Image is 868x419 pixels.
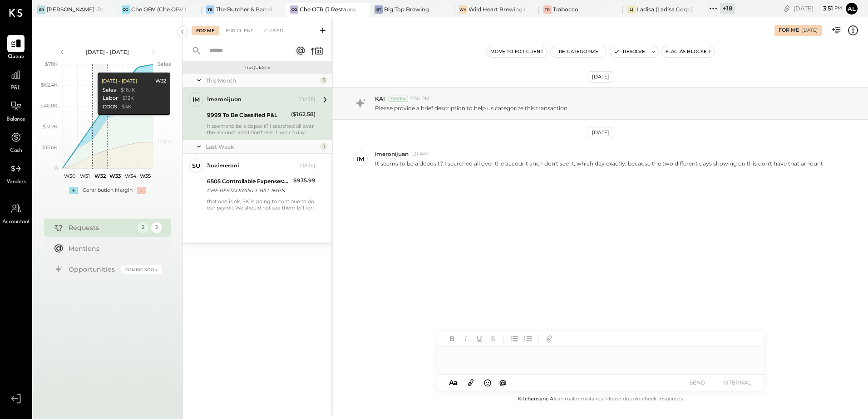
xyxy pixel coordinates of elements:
[122,95,133,102] div: $12K
[522,333,534,345] button: Ordered List
[588,71,613,83] div: [DATE]
[207,111,288,120] div: 9999 To Be Classified P&L
[487,333,499,345] button: Strikethrough
[782,4,791,13] div: copy link
[508,333,520,345] button: Unordered List
[122,5,130,14] div: CO
[375,104,569,112] p: Please provide a brief description to help us categorize this transaction.
[794,4,842,13] div: [DATE]
[499,378,507,387] span: @
[120,87,135,94] div: $16.1K
[0,66,31,93] a: P&L
[375,95,385,102] span: KAI
[45,61,58,67] text: $78K
[102,103,117,111] div: COGS
[69,187,78,194] div: +
[131,5,188,13] div: Che OBV (Che OBV LLC) - Ignite
[454,378,458,387] span: a
[207,186,291,195] div: CHE RESTAURANT L BILL IMPND 147-4441259 CHE RESTAURANT LLC 071725 [URL][DOMAIN_NAME]
[460,333,472,345] button: Italic
[54,165,58,171] text: 0
[102,87,116,94] div: Sales
[158,61,171,67] text: Sales
[37,5,45,14] div: SR
[0,97,31,124] a: Balance
[158,138,173,145] text: COGS
[375,150,409,158] span: imeronijuan
[207,123,316,136] div: It seems to be a deposit? I searched all over the account and I don't see it, which day exactly, ...
[11,84,21,93] span: P&L
[6,178,26,186] span: Vendors
[206,5,214,14] div: TB
[260,26,288,35] div: Closed
[138,222,148,233] div: 2
[298,96,316,103] div: [DATE]
[41,82,58,88] text: $62.4K
[137,187,146,194] div: -
[0,200,31,226] a: Accountant
[207,161,239,171] div: sueimeroni
[109,173,121,179] text: W33
[551,46,607,57] button: Re-Categorize
[293,176,316,185] div: $935.99
[8,53,25,61] span: Queue
[151,222,162,233] div: 2
[192,26,219,35] div: For Me
[0,160,31,186] a: Vendors
[101,78,137,84] div: [DATE] - [DATE]
[121,265,162,274] div: Coming Soon
[487,46,547,57] button: Move to for client
[588,127,613,138] div: [DATE]
[473,333,485,345] button: Underline
[216,5,272,13] div: The Butcher & Barrel (L Argento LLC) - [GEOGRAPHIC_DATA]
[47,5,104,13] div: [PERSON_NAME]' Rooftop - Ignite
[298,162,316,170] div: [DATE]
[207,177,291,186] div: 6505 Controllable Expenses:General & Administrative Expenses:Accounting & Bookkeeping
[206,77,318,84] div: This Month
[844,1,859,16] button: Al
[40,102,58,109] text: $46.8K
[446,333,458,345] button: Bold
[140,173,151,179] text: W35
[543,333,555,345] button: Add URL
[389,96,408,102] div: System
[69,244,158,253] div: Mentions
[69,48,146,56] div: [DATE] - [DATE]
[680,376,716,389] button: SEND
[637,5,694,13] div: Ladisa (Ladisa Corp.) - Ignite
[102,95,118,102] div: Labor
[0,35,31,61] a: Queue
[0,129,31,155] a: Cash
[124,173,136,179] text: W34
[411,151,428,158] span: 1:31 AM
[206,143,318,151] div: Last Week
[64,173,75,179] text: W30
[497,377,509,388] button: @
[375,160,823,167] p: It seems to be a deposit? I searched all over the account and I don't see it, which day exactly, ...
[207,198,316,211] div: that one is ok, SK is going to continue to do our payroll. We should not see them bill for any mo...
[187,64,328,71] div: Requests
[320,143,327,150] div: 1
[121,103,131,111] div: $4K
[720,3,735,14] div: + 18
[192,95,200,104] div: im
[6,116,25,124] span: Balance
[627,5,636,14] div: L(
[375,5,383,14] div: BT
[410,95,430,102] span: 7:36 PM
[10,147,22,155] span: Cash
[446,378,461,388] button: Aa
[221,26,258,35] div: For Client
[43,123,58,130] text: $31.2K
[719,376,755,389] button: INTERNAL
[83,187,133,194] div: Contribution Margin
[779,27,799,34] div: For Me
[69,223,133,232] div: Requests
[207,95,242,104] div: imeronijuan
[802,27,818,34] div: [DATE]
[610,46,648,57] button: Resolve
[469,5,525,13] div: Wild Heart Brewing Company
[459,5,467,14] div: WH
[94,173,106,179] text: W32
[384,5,429,13] div: Big Top Brewing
